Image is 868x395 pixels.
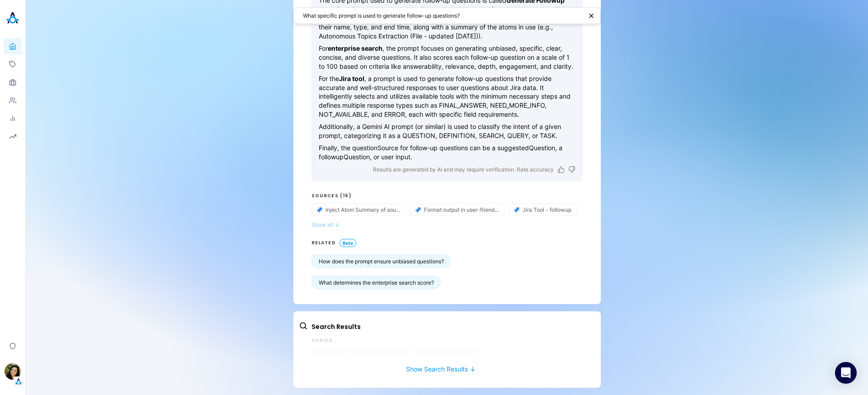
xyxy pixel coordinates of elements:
[319,44,576,71] p: For , the prompt focuses on generating unbiased, specific, clear, concise, and diverse questions....
[325,206,401,213] span: Inject Atom Summary of source in FollowupQuestionsGenerator to improve Answerability
[516,5,552,13] a: this location
[311,221,583,228] button: Show all ↓
[373,165,554,174] p: Results are generated by AI and may require verification. Rate accuracy
[5,363,21,380] img: Ilana Djemal
[568,166,576,173] button: Dislike
[835,362,857,384] div: Open Intercom Messenger
[4,9,22,27] img: Akooda Logo
[311,239,336,247] h3: RELATED
[557,166,565,173] button: Like
[328,44,382,52] strong: enterprise search
[303,11,582,20] textarea: What specific prompt is used to generate follow-up questions?
[311,254,451,268] button: How does the prompt ensure unbiased questions?
[14,377,23,386] img: Tenant Logo
[424,206,499,213] span: Format output in user-friendly prompt
[523,206,571,213] span: Jira Tool - followup
[319,74,576,119] p: For the , a prompt is used to generate follow-up questions that provide accurate and well-structu...
[299,356,583,373] button: Show Search Results ↓
[335,221,340,228] span: ↓
[414,205,422,214] img: Jira
[339,75,364,82] strong: Jira tool
[340,239,356,247] span: Beta
[311,322,583,332] h2: Search Results
[316,205,324,214] img: Jira
[311,192,583,200] h3: Sources (16)
[312,204,406,215] button: source-button
[319,143,576,161] p: Finally, the questionSource for follow-up questions can be a suggestedQuestion, a followupQuestio...
[509,204,577,215] button: source-button
[311,276,441,290] button: What determines the enterprise search score?
[319,122,576,140] p: Additionally, a Gemini AI prompt (or similar) is used to classify the intent of a given prompt, c...
[4,360,22,386] button: Ilana DjemalTenant Logo
[513,205,521,214] img: Jira
[410,204,505,215] button: source-button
